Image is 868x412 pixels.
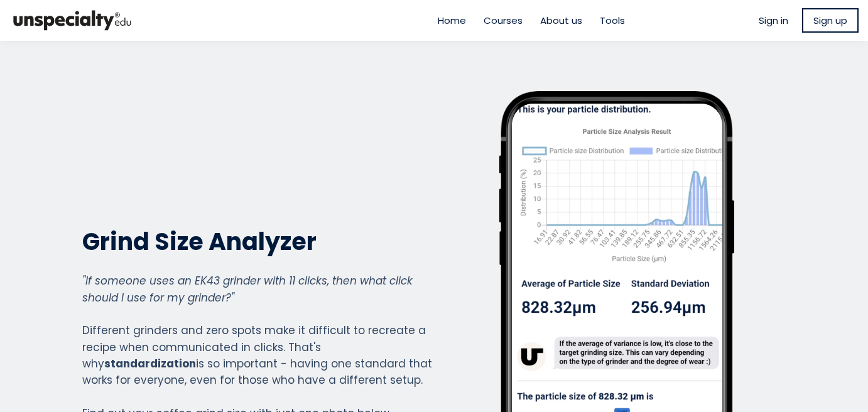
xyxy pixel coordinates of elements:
[82,226,433,257] h2: Grind Size Analyzer
[759,13,788,28] a: Sign in
[600,13,625,28] a: Tools
[82,273,413,305] em: "If someone uses an EK43 grinder with 11 clicks, then what click should I use for my grinder?"
[104,356,196,371] strong: standardization
[9,5,135,36] img: bc390a18feecddb333977e298b3a00a1.png
[540,13,582,28] a: About us
[484,13,523,28] a: Courses
[802,8,859,33] a: Sign up
[813,13,847,28] span: Sign up
[438,13,466,28] a: Home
